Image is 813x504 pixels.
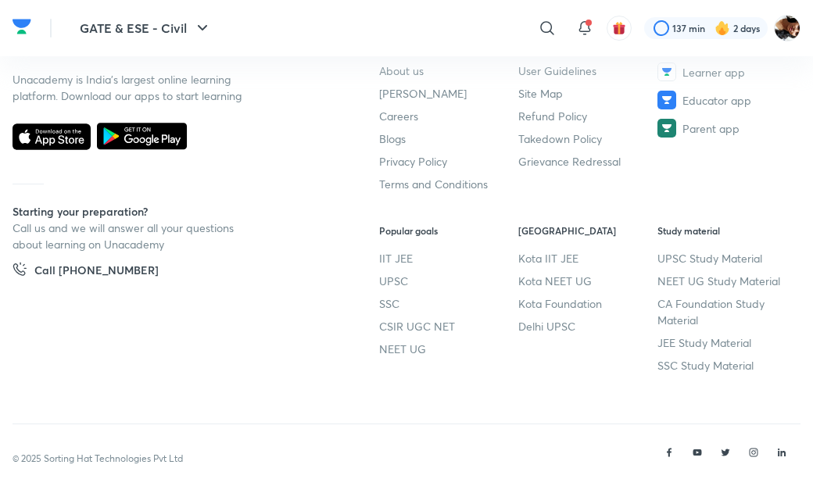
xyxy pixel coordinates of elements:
button: avatar [607,16,632,41]
a: UPSC [379,273,518,289]
a: SSC Study Material [657,357,797,374]
a: Delhi UPSC [518,318,657,334]
h6: [GEOGRAPHIC_DATA] [518,223,657,238]
img: Company Logo [13,15,31,38]
a: Kota IIT JEE [518,250,657,266]
p: Unacademy is India’s largest online learning platform. Download our apps to start learning [13,71,247,104]
a: Privacy Policy [379,153,518,170]
span: Careers [379,108,418,124]
p: Call us and we will answer all your questions about learning on Unacademy [13,220,247,252]
img: Learner app [657,63,676,81]
a: About us [379,63,518,79]
a: Educator app [657,91,797,109]
a: UPSC Study Material [657,250,797,266]
a: CA Foundation Study Material [657,295,797,328]
a: Kota Foundation [518,295,657,312]
img: Parent app [657,119,676,138]
img: streak [715,20,730,36]
a: Terms and Conditions [379,176,518,192]
a: Grievance Redressal [518,153,657,170]
a: CSIR UGC NET [379,318,518,334]
a: Site Map [518,85,657,102]
span: Parent app [682,120,740,137]
h6: Popular goals [379,223,518,238]
a: Parent app [657,119,797,138]
a: IIT JEE [379,250,518,266]
a: JEE Study Material [657,334,797,351]
a: Kota NEET UG [518,273,657,289]
a: Company Logo [13,15,31,42]
a: [PERSON_NAME] [379,85,518,102]
a: Learner app [657,63,797,81]
a: Takedown Policy [518,130,657,147]
a: SSC [379,295,518,312]
img: avatar [612,21,626,35]
img: Educator app [657,91,676,109]
a: Refund Policy [518,108,657,124]
p: © 2025 Sorting Hat Technologies Pvt Ltd [13,452,183,466]
h6: Study material [657,223,797,238]
img: Shatasree das [774,15,800,41]
h5: Starting your preparation? [13,203,334,220]
a: Blogs [379,130,518,147]
a: Careers [379,108,518,124]
button: GATE & ESE - Civil [70,13,221,44]
a: Call [PHONE_NUMBER] [13,262,159,284]
a: NEET UG [379,341,518,357]
span: Educator app [682,92,751,109]
span: Learner app [682,64,745,80]
a: NEET UG Study Material [657,273,797,289]
a: User Guidelines [518,63,657,79]
h5: Call [PHONE_NUMBER] [34,262,159,284]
